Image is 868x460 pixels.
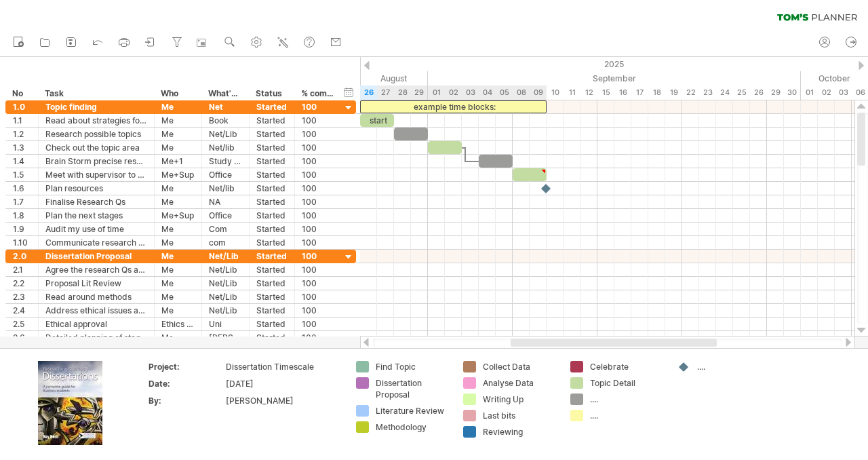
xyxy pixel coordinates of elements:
[13,209,31,222] div: 1.8
[590,361,664,372] div: Celebrate
[256,182,288,195] div: Started
[13,141,31,154] div: 1.3
[256,141,288,154] div: Started
[209,290,242,303] div: Net/Lib
[530,85,547,100] div: Tuesday, 9 September 2025
[377,85,394,100] div: Wednesday, 27 August 2025
[161,250,195,263] div: Me
[149,395,223,406] div: By:
[161,277,195,290] div: Me
[256,263,288,276] div: Started
[45,209,147,222] div: Plan the next stages
[209,155,242,168] div: Study Room
[226,361,340,372] div: Dissertation Timescale
[256,304,288,317] div: Started
[161,155,195,168] div: Me+1
[256,223,288,235] div: Started
[302,223,334,235] div: 100
[161,236,195,249] div: Me
[445,85,462,100] div: Tuesday, 2 September 2025
[226,395,340,406] div: [PERSON_NAME]
[13,331,31,344] div: 2.6
[631,85,648,100] div: Wednesday, 17 September 2025
[682,85,699,100] div: Monday, 22 September 2025
[376,405,450,417] div: Literature Review
[209,141,242,154] div: Net/lib
[483,426,557,438] div: Reviewing
[149,378,223,389] div: Date:
[302,277,334,290] div: 100
[13,114,31,127] div: 1.1
[302,318,334,330] div: 100
[209,182,242,195] div: Net/lib
[256,318,288,330] div: Started
[256,114,288,127] div: Started
[256,87,287,100] div: Status
[483,377,557,389] div: Analyse Data
[648,85,665,100] div: Thursday, 18 September 2025
[45,277,147,290] div: Proposal Lit Review
[45,331,147,344] div: Detailed planning of stages
[161,223,195,235] div: Me
[209,128,242,140] div: Net/Lib
[13,236,31,249] div: 1.10
[45,318,147,330] div: Ethical approval
[13,250,31,263] div: 2.0
[161,182,195,195] div: Me
[13,290,31,303] div: 2.3
[209,263,242,276] div: Net/Lib
[13,318,31,330] div: 2.5
[161,87,194,100] div: Who
[256,100,288,113] div: Started
[483,361,557,372] div: Collect Data
[256,250,288,263] div: Started
[209,195,242,208] div: NA
[256,155,288,168] div: Started
[376,377,450,400] div: Dissertation Proposal
[161,100,195,113] div: Me
[564,85,580,100] div: Thursday, 11 September 2025
[45,87,146,100] div: Task
[45,128,147,140] div: Research possible topics
[767,85,784,100] div: Monday, 29 September 2025
[12,87,31,100] div: No
[513,85,530,100] div: Monday, 8 September 2025
[256,331,288,344] div: Started
[161,331,195,344] div: Me
[302,290,334,303] div: 100
[302,263,334,276] div: 100
[13,100,31,113] div: 1.0
[665,85,682,100] div: Friday, 19 September 2025
[302,100,334,113] div: 100
[209,318,242,330] div: Uni
[699,85,716,100] div: Tuesday, 23 September 2025
[45,182,147,195] div: Plan resources
[45,195,147,208] div: Finalise Research Qs
[209,223,242,235] div: Com
[614,85,631,100] div: Tuesday, 16 September 2025
[302,128,334,140] div: 100
[784,85,801,100] div: Tuesday, 30 September 2025
[149,361,223,372] div: Project:
[428,85,445,100] div: Monday, 1 September 2025
[302,182,334,195] div: 100
[360,100,547,113] div: example time blocks:
[45,263,147,276] div: Agree the research Qs and scope
[301,87,334,100] div: % complete
[462,85,479,100] div: Wednesday, 3 September 2025
[161,304,195,317] div: Me
[716,85,733,100] div: Wednesday, 24 September 2025
[360,114,394,127] div: start
[750,85,767,100] div: Friday, 26 September 2025
[479,85,496,100] div: Thursday, 4 September 2025
[801,85,818,100] div: Wednesday, 1 October 2025
[209,277,242,290] div: Net/Lib
[496,85,513,100] div: Friday, 5 September 2025
[256,236,288,249] div: Started
[590,377,664,389] div: Topic Detail
[38,361,102,445] img: ae64b563-e3e0-416d-90a8-e32b171956a1.jpg
[376,361,450,372] div: Find Topic
[209,209,242,222] div: Office
[256,277,288,290] div: Started
[13,168,31,181] div: 1.5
